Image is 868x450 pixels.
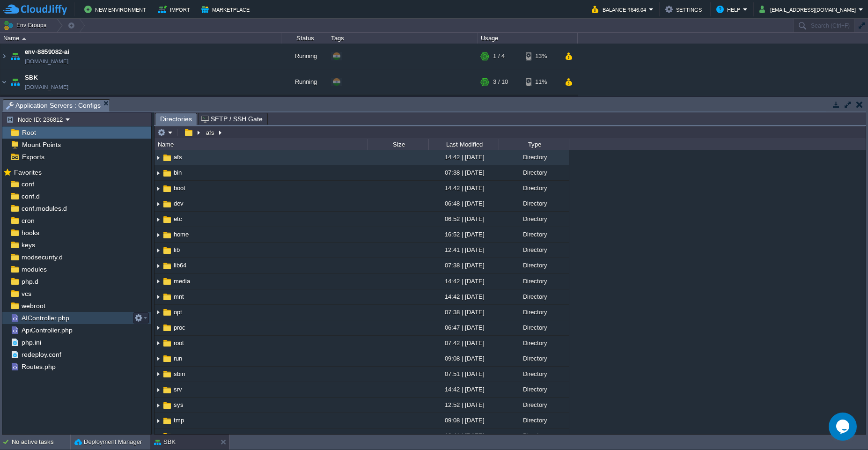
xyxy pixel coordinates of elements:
div: Directory [499,243,569,257]
a: mnt [172,293,185,301]
img: AMDAwAAAACH5BAEAAAAALAAAAAABAAEAAAICRAEAOw== [154,150,162,165]
a: opt [172,308,184,316]
div: 14:42 | [DATE] [428,181,499,195]
div: Directory [499,289,569,304]
img: AMDAwAAAACH5BAEAAAAALAAAAAABAAEAAAICRAEAOw== [8,44,22,69]
span: media [172,277,191,285]
button: Balance ₹646.04 [592,4,649,15]
div: Directory [499,336,569,350]
div: 12:52 | [DATE] [428,398,499,412]
div: Running [281,44,328,69]
img: AMDAwAAAACH5BAEAAAAALAAAAAABAAEAAAICRAEAOw== [162,354,172,364]
button: Marketplace [201,4,252,15]
span: env-8859082-ai [25,47,69,57]
div: Directory [499,305,569,319]
img: AMDAwAAAACH5BAEAAAAALAAAAAABAAEAAAICRAEAOw== [22,37,26,40]
div: Usage [478,33,577,44]
a: [DOMAIN_NAME] [25,57,68,66]
a: modules [20,265,48,273]
a: webroot [20,302,47,310]
a: Exports [20,153,46,161]
a: srv [172,385,184,393]
div: Directory [499,227,569,242]
img: AMDAwAAAACH5BAEAAAAALAAAAAABAAEAAAICRAEAOw== [154,383,162,397]
div: Name [155,139,368,150]
span: afs [172,153,184,161]
span: dev [172,199,185,207]
img: AMDAwAAAACH5BAEAAAAALAAAAAABAAEAAAICRAEAOw== [162,307,172,317]
div: Directory [499,413,569,428]
span: redeploy.conf [20,350,63,359]
a: lib64 [172,261,188,269]
div: 16% [526,95,556,114]
div: 16:52 | [DATE] [428,227,499,242]
a: conf [20,180,36,188]
img: CloudJiffy [3,4,67,15]
a: usr [172,432,184,440]
a: sys [172,401,185,409]
span: conf.d [20,192,41,200]
span: cron [20,216,36,225]
img: AMDAwAAAACH5BAEAAAAALAAAAAABAAEAAAICRAEAOw== [162,214,172,225]
a: proc [172,324,187,332]
img: AMDAwAAAACH5BAEAAAAALAAAAAABAAEAAAICRAEAOw== [0,69,8,95]
img: AMDAwAAAACH5BAEAAAAALAAAAAABAAEAAAICRAEAOw== [154,212,162,227]
img: AMDAwAAAACH5BAEAAAAALAAAAAABAAEAAAICRAEAOw== [162,276,172,287]
input: Click to enter the path [154,126,866,139]
span: bin [172,169,183,177]
a: root [172,339,185,347]
div: 09:08 | [DATE] [428,413,499,428]
a: php.ini [20,338,43,347]
img: AMDAwAAAACH5BAEAAAAALAAAAAABAAEAAAICRAEAOw== [162,184,172,194]
div: Directory [499,428,569,443]
img: AMDAwAAAACH5BAEAAAAALAAAAAABAAEAAAICRAEAOw== [154,336,162,351]
img: AMDAwAAAACH5BAEAAAAALAAAAAABAAEAAAICRAEAOw== [162,323,172,333]
div: Directory [499,181,569,195]
span: Root [20,128,37,137]
a: ApiController.php [20,326,74,334]
a: run [172,354,184,362]
img: AMDAwAAAACH5BAEAAAAALAAAAAABAAEAAAICRAEAOw== [154,367,162,382]
span: SBK [25,73,38,82]
div: Directory [499,196,569,211]
div: Directory [499,351,569,366]
span: etc [172,215,184,223]
button: Env Groups [3,19,50,32]
div: Directory [499,150,569,164]
span: sbin [172,370,186,378]
img: AMDAwAAAACH5BAEAAAAALAAAAAABAAEAAAICRAEAOw== [162,292,172,302]
span: Application Servers : Configs [6,100,101,111]
button: Node ID: 236812 [6,115,66,124]
img: AMDAwAAAACH5BAEAAAAALAAAAAABAAEAAAICRAEAOw== [162,199,172,209]
div: Directory [499,258,569,273]
a: tmp [172,416,185,424]
img: AMDAwAAAACH5BAEAAAAALAAAAAABAAEAAAICRAEAOw== [154,352,162,366]
img: AMDAwAAAACH5BAEAAAAALAAAAAABAAEAAAICRAEAOw== [0,44,8,69]
img: AMDAwAAAACH5BAEAAAAALAAAAAABAAEAAAICRAEAOw== [162,338,172,348]
span: Directories [160,113,192,125]
div: Directory [499,212,569,226]
span: boot [172,184,187,192]
div: Directory [499,320,569,335]
div: 11% [526,69,556,95]
span: home [172,230,190,238]
img: AMDAwAAAACH5BAEAAAAALAAAAAABAAEAAAICRAEAOw== [162,153,172,163]
div: 3 / 10 [493,69,508,95]
div: 1 / 4 [493,44,505,69]
a: vcs [20,289,33,298]
div: 14:42 | [DATE] [428,150,499,164]
button: SBK [154,437,176,447]
a: php.d [20,277,40,286]
a: modsecurity.d [20,253,64,261]
iframe: chat widget [829,413,859,441]
button: afs [205,128,217,137]
button: Deployment Manager [74,437,142,447]
div: 14:42 | [DATE] [428,289,499,304]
